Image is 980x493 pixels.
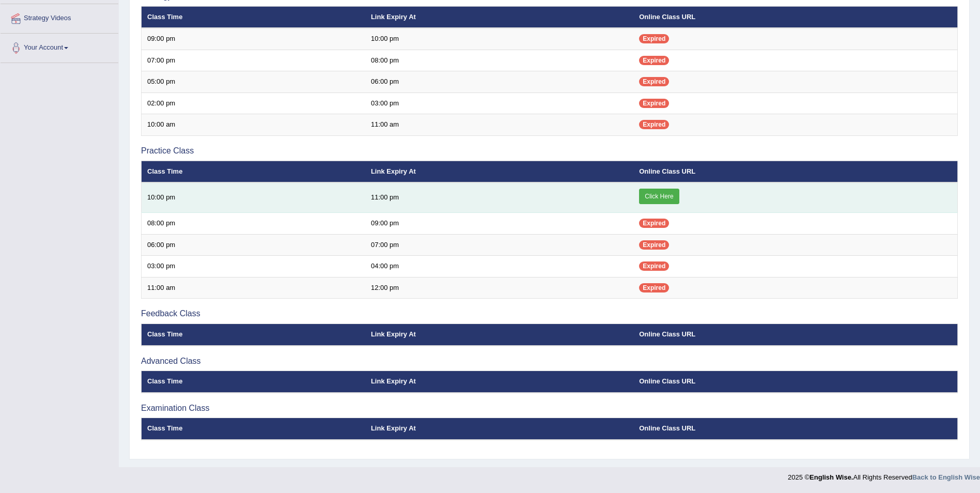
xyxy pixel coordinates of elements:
[365,371,633,393] th: Link Expiry At
[141,404,958,413] h3: Examination Class
[142,324,365,346] th: Class Time
[142,161,365,182] th: Class Time
[365,71,633,93] td: 06:00 pm
[365,234,633,256] td: 07:00 pm
[1,4,118,30] a: Strategy Videos
[1,34,118,59] a: Your Account
[141,357,958,366] h3: Advanced Class
[639,77,669,86] span: Expired
[141,146,958,156] h3: Practice Class
[639,34,669,43] span: Expired
[633,6,957,28] th: Online Class URL
[633,371,957,393] th: Online Class URL
[142,93,365,114] td: 02:00 pm
[142,71,365,93] td: 05:00 pm
[639,189,679,204] a: Click Here
[639,261,669,271] span: Expired
[365,6,633,28] th: Link Expiry At
[365,50,633,71] td: 08:00 pm
[639,120,669,129] span: Expired
[639,240,669,250] span: Expired
[142,277,365,299] td: 11:00 am
[142,6,365,28] th: Class Time
[365,213,633,235] td: 09:00 pm
[142,371,365,393] th: Class Time
[142,256,365,278] td: 03:00 pm
[365,418,633,440] th: Link Expiry At
[142,28,365,50] td: 09:00 pm
[141,309,958,318] h3: Feedback Class
[912,473,980,481] a: Back to English Wise
[365,28,633,50] td: 10:00 pm
[365,161,633,182] th: Link Expiry At
[365,324,633,346] th: Link Expiry At
[639,56,669,65] span: Expired
[639,219,669,228] span: Expired
[142,213,365,235] td: 08:00 pm
[365,277,633,299] td: 12:00 pm
[365,93,633,114] td: 03:00 pm
[633,161,957,182] th: Online Class URL
[810,473,853,481] strong: English Wise.
[788,467,980,482] div: 2025 © All Rights Reserved
[639,99,669,108] span: Expired
[142,50,365,71] td: 07:00 pm
[142,182,365,213] td: 10:00 pm
[639,283,669,292] span: Expired
[633,324,957,346] th: Online Class URL
[142,114,365,136] td: 10:00 am
[365,114,633,136] td: 11:00 am
[142,418,365,440] th: Class Time
[142,234,365,256] td: 06:00 pm
[365,256,633,278] td: 04:00 pm
[365,182,633,213] td: 11:00 pm
[633,418,957,440] th: Online Class URL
